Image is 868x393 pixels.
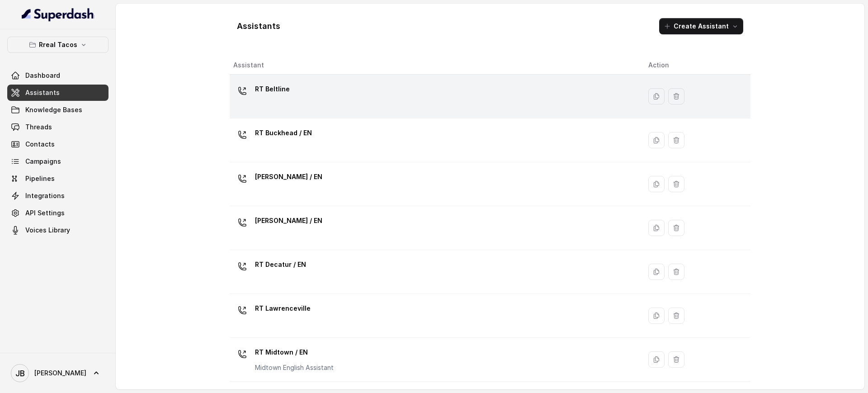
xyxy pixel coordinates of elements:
p: [PERSON_NAME] / EN [255,170,322,184]
a: API Settings [7,205,108,221]
a: [PERSON_NAME] [7,360,108,386]
a: Integrations [7,188,108,204]
button: Rreal Tacos [7,37,108,53]
a: Assistants [7,85,108,101]
th: Action [641,56,750,75]
span: Pipelines [25,174,55,183]
span: Assistants [25,88,60,97]
p: RT Lawrenceville [255,301,311,316]
span: Threads [25,123,52,132]
span: API Settings [25,208,65,218]
span: Knowledge Bases [25,105,82,114]
a: Dashboard [7,67,108,84]
a: Threads [7,119,108,135]
p: RT Decatur / EN [255,257,306,272]
a: Knowledge Bases [7,102,108,118]
a: Contacts [7,136,108,152]
span: Integrations [25,191,65,200]
span: Voices Library [25,226,70,235]
span: [PERSON_NAME] [34,369,86,378]
p: RT Midtown / EN [255,345,334,360]
img: light.svg [22,7,94,22]
th: Assistant [230,56,641,75]
a: Pipelines [7,170,108,187]
p: Rreal Tacos [39,39,77,50]
p: Midtown English Assistant [255,363,334,372]
text: JB [15,369,25,378]
span: Contacts [25,140,55,149]
p: RT Beltline [255,82,290,96]
button: Create Assistant [659,18,743,34]
span: Dashboard [25,71,60,80]
h1: Assistants [237,19,280,33]
a: Voices Library [7,222,108,238]
span: Campaigns [25,157,61,166]
a: Campaigns [7,153,108,170]
p: RT Buckhead / EN [255,126,312,140]
p: [PERSON_NAME] / EN [255,213,322,228]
